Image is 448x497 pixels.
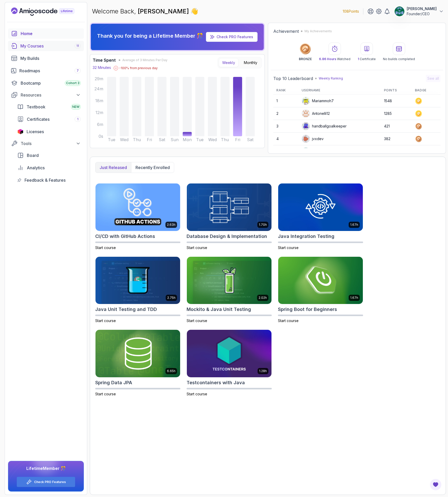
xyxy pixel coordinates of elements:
[95,392,116,396] span: Start course
[97,32,203,39] p: Thank you for being a Lifetime Member 🎊
[319,57,336,61] span: 6.86 Hours
[21,30,81,37] div: Home
[8,53,84,63] a: builds
[302,122,310,130] img: default monster avatar
[187,257,271,304] img: Mockito & Java Unit Testing card
[278,256,363,324] a: Spring Boot for Beginners card1.67hSpring Boot for BeginnersStart course
[95,257,180,304] img: Java Unit Testing and TDD card
[187,330,271,377] img: Testcontainers with Java card
[383,57,415,61] p: No builds completed
[14,175,84,185] a: feedback
[95,183,180,231] img: CI/CD with GitHub Actions card
[206,32,258,42] a: Check PRO Features
[11,7,86,16] a: Landing page
[131,162,174,173] button: Recently enrolled
[27,104,45,110] span: Textbook
[187,245,207,250] span: Start course
[120,137,129,142] tspan: Wed
[273,120,298,133] td: 3
[208,137,217,142] tspan: Wed
[299,57,312,61] p: BRONZE
[278,183,363,250] a: Java Integration Testing card1.67hJava Integration TestingStart course
[187,256,272,324] a: Mockito & Java Unit Testing card2.02hMockito & Java Unit TestingStart course
[278,306,337,313] h2: Spring Boot for Beginners
[217,35,253,39] a: Check PRO Features
[167,369,175,373] p: 6.65h
[429,478,442,491] button: Open Feedback Button
[343,9,359,14] p: 108 Points
[8,41,84,51] a: courses
[14,163,84,173] a: analytics
[350,296,358,300] p: 1.67h
[241,58,261,67] button: Monthly
[100,164,127,171] p: Just released
[273,145,298,158] td: 5
[319,57,350,61] p: Watched
[278,245,299,250] span: Start course
[27,152,39,158] span: Board
[302,147,325,156] div: Rionass
[8,90,84,100] button: Resources
[133,137,141,142] tspan: Thu
[187,379,245,386] h2: Testcontainers with Java
[302,109,330,118] div: Antonelli12
[95,306,157,313] h2: Java Unit Testing and TDD
[187,233,267,240] h2: Database Design & Implementation
[27,116,50,122] span: Certificates
[302,135,310,143] img: default monster avatar
[77,117,78,121] span: 1
[273,75,313,82] h2: Top 10 Leaderboard
[76,44,79,48] span: 11
[350,223,358,227] p: 1.67h
[219,58,238,67] button: Weekly
[187,392,207,396] span: Start course
[259,223,267,227] p: 1.70h
[14,126,84,137] a: licenses
[278,318,299,323] span: Start course
[77,69,79,73] span: 7
[167,223,175,227] p: 2.63h
[187,318,207,323] span: Start course
[183,137,192,142] tspan: Mon
[95,183,180,250] a: CI/CD with GitHub Actions card2.63hCI/CD with GitHub ActionsStart course
[19,68,81,74] div: Roadmaps
[14,102,84,112] a: textbook
[94,86,103,91] tspan: 24m
[278,257,363,304] img: Spring Boot for Beginners card
[95,330,180,377] img: Spring Data JPA card
[319,76,343,81] p: Weekly Ranking
[187,330,272,397] a: Testcontainers with Java card1.28hTestcontainers with JavaStart course
[302,97,334,105] div: Mariammoh7
[25,177,66,183] span: Feedback & Features
[108,137,115,142] tspan: Tue
[14,150,84,161] a: board
[407,11,437,17] p: Founder/CEO
[395,6,404,16] img: user profile image
[302,148,310,155] img: user profile image
[302,97,310,105] img: default monster avatar
[235,137,240,142] tspan: Fri
[95,110,103,115] tspan: 12m
[27,165,45,171] span: Analytics
[302,110,310,117] img: user profile image
[259,296,267,300] p: 2.02h
[358,57,376,61] p: Certificate
[426,75,441,82] button: See all
[8,28,84,39] a: home
[381,107,412,120] td: 1285
[381,95,412,107] td: 1548
[17,477,75,487] button: Check PRO Features
[21,92,81,98] div: Resources
[147,137,152,142] tspan: Fri
[221,137,229,142] tspan: Thu
[34,480,66,484] a: Check PRO Features
[95,98,103,103] tspan: 18m
[122,58,167,62] span: Average of 3 Minutes Per Day
[167,296,175,300] p: 2.75h
[93,57,116,63] h3: Time Spent
[66,81,79,85] span: Cohort 3
[259,369,267,373] p: 1.28h
[27,129,44,135] span: Licenses
[97,122,103,127] tspan: 6m
[99,134,103,139] tspan: 0s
